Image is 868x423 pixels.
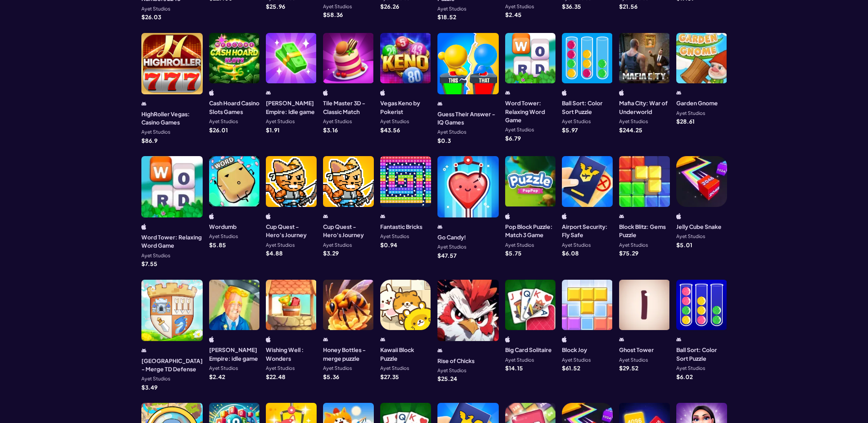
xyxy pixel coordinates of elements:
p: Ayet Studios [323,119,352,124]
img: ios [676,213,681,219]
img: ios [562,336,567,342]
p: Ayet Studios [619,243,648,248]
p: Ayet Studios [266,366,295,371]
img: ios [323,90,328,96]
img: ios [266,213,271,219]
h3: Wordumb [209,222,237,231]
h3: Ball Sort: Color Sort Puzzle [676,346,727,363]
h3: Ghost Tower [619,346,654,354]
p: $ 43.56 [380,127,400,133]
p: $ 75.29 [619,250,638,256]
h3: Garden Gnome [676,99,718,107]
p: Ayet Studios [562,243,591,248]
img: android [505,90,510,96]
h3: Cup Quest - Hero's Journey [323,222,374,239]
img: android [323,336,328,342]
p: Ayet Studios [676,111,705,116]
p: Ayet Studios [380,234,409,239]
img: android [323,213,328,219]
p: $ 1.91 [266,127,280,133]
h3: Honey Bottles - merge puzzle [323,346,374,363]
p: $ 2.42 [209,374,225,380]
p: $ 5.01 [676,242,692,248]
p: $ 5.85 [209,242,226,248]
p: $ 25.24 [437,376,457,381]
img: android [619,213,624,219]
img: android [676,90,681,96]
p: Ayet Studios [209,234,238,239]
img: android [676,336,681,342]
h3: Tile Master 3D - Classic Match [323,99,374,116]
h3: Cash Hoard Casino Slots Games [209,99,260,116]
p: $ 3.49 [141,385,157,390]
p: $ 18.52 [437,14,456,20]
img: ios [209,90,214,96]
img: ios [505,213,510,219]
img: ios [141,224,146,230]
img: android [437,101,442,107]
p: Ayet Studios [141,376,170,381]
p: $ 6.79 [505,136,521,141]
h3: Cup Quest - Hero's Journey [266,222,317,239]
h3: Vegas Keno by Pokerist [380,99,431,116]
img: ios [266,336,271,342]
h3: Word Tower: Relaxing Word Game [505,99,556,124]
p: Ayet Studios [141,130,170,135]
p: $ 26.26 [380,4,399,9]
p: $ 25.96 [266,4,285,9]
img: android [380,213,385,219]
h3: Big Card Solitaire [505,346,552,354]
p: Ayet Studios [676,366,705,371]
p: Ayet Studios [505,127,534,132]
p: Ayet Studios [380,119,409,124]
h3: Pop Block Puzzle: Match 3 Game [505,222,556,239]
img: android [380,336,385,342]
p: $ 5.75 [505,250,522,256]
p: $ 5.97 [562,127,578,133]
img: ios [209,213,214,219]
img: ios [209,336,214,342]
h3: Go Candy! [437,233,466,241]
p: $ 6.02 [676,374,693,380]
p: $ 3.29 [323,250,339,256]
p: $ 7.55 [141,261,157,266]
p: $ 26.01 [209,127,228,133]
img: android [141,347,146,353]
p: $ 14.15 [505,365,523,371]
p: $ 26.03 [141,14,161,20]
p: Ayet Studios [266,243,295,248]
img: android [266,90,271,96]
h3: Fantastic Bricks [380,222,422,231]
img: android [619,336,624,342]
p: Ayet Studios [562,358,591,363]
h3: Mafia City: War of Underworld [619,99,670,116]
h3: Block Joy [562,346,587,354]
p: $ 36.35 [562,4,581,9]
h3: HighRoller Vegas: Casino Games [141,110,203,127]
p: Ayet Studios [437,130,466,135]
h3: Ball Sort: Color Sort Puzzle [562,99,613,116]
img: ios [505,336,510,342]
h3: Jelly Cube Snake [676,222,722,231]
p: $ 28.61 [676,119,695,124]
img: android [437,224,442,230]
h3: Kawaii Block Puzzle [380,346,431,363]
p: $ 3.16 [323,127,338,133]
p: Ayet Studios [619,119,648,124]
p: $ 27.35 [380,374,399,380]
p: $ 21.56 [619,4,637,9]
h3: Wishing Well : Wonders [266,346,317,363]
p: $ 47.57 [437,253,457,258]
p: Ayet Studios [141,6,170,11]
img: android [437,347,442,353]
p: Ayet Studios [141,253,170,258]
p: $ 0.94 [380,242,397,248]
p: Ayet Studios [209,119,238,124]
p: $ 2.45 [505,12,522,17]
h3: [PERSON_NAME] Empire: idle game [209,346,260,363]
p: $ 86.9 [141,138,157,143]
p: Ayet Studios [437,6,466,11]
p: $ 5.36 [323,374,339,380]
h3: Block Blitz: Gems Puzzle [619,222,670,239]
img: ios [562,213,567,219]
